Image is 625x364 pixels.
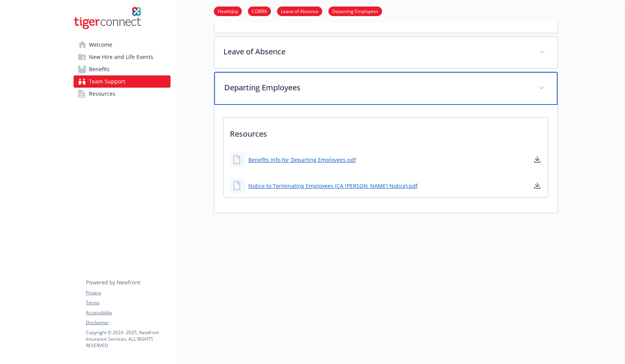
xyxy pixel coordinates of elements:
a: Team Support [74,75,171,88]
p: Departing Employees [224,82,529,93]
a: Accessibility [86,309,170,316]
p: Copyright © 2024 - 2025 , Newfront Insurance Services, ALL RIGHTS RESERVED [86,329,170,349]
a: Terms [86,299,170,306]
a: Leave of Absence [277,7,322,15]
p: Resources [224,118,548,146]
a: Resources [74,88,171,100]
a: Benefits [74,63,171,75]
div: Leave of Absence [214,37,558,68]
a: Departing Employees [328,7,382,15]
p: Leave of Absence [223,46,530,57]
span: Welcome [89,39,112,51]
a: download document [533,155,542,164]
a: HealthJoy [214,7,242,15]
span: Team Support [89,75,125,88]
a: Notice to Terminating Employees (CA [PERSON_NAME] Notice).pdf [248,182,418,190]
div: Departing Employees [214,105,558,213]
a: New Hire and Life Events [74,51,171,63]
a: Disclaimer [86,319,170,326]
a: download document [533,181,542,190]
a: Privacy [86,289,170,296]
a: COBRA [248,7,271,15]
span: Resources [89,88,115,100]
span: Benefits [89,63,110,75]
a: Benefits Info for Departing Employees.pdf [248,156,356,164]
div: Departing Employees [214,72,558,105]
a: Welcome [74,39,171,51]
span: New Hire and Life Events [89,51,153,63]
